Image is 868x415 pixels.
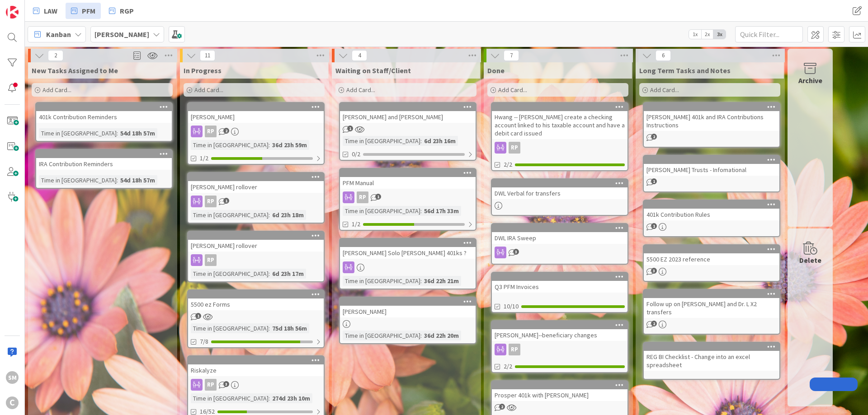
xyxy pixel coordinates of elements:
span: Kanban [46,29,71,40]
div: [PERSON_NAME] [188,103,324,123]
span: : [117,175,118,185]
div: DWL Verbal for transfers [492,187,627,199]
div: Q3 PFM Invoices [492,273,627,293]
div: [PERSON_NAME] 401k and IRA Contributions Instructions [644,103,779,131]
span: PFM [82,5,95,16]
b: [PERSON_NAME] [94,30,149,39]
span: LAW [44,5,57,16]
a: [PERSON_NAME] and [PERSON_NAME]Time in [GEOGRAPHIC_DATA]:6d 23h 16m0/2 [339,102,476,161]
span: 2 [223,128,229,134]
span: 3 [513,249,519,255]
div: 75d 18h 56m [270,323,309,333]
div: Hwang -- [PERSON_NAME] create a checking account linked to his taxable account and have a debit c... [492,103,627,139]
div: [PERSON_NAME]--beneficiary changes [492,321,627,341]
span: Add Card... [650,86,679,94]
a: 5500 EZ 2023 reference [643,244,780,282]
span: 2x [701,30,713,39]
div: Time in [GEOGRAPHIC_DATA] [191,140,269,150]
a: 401k Contribution Rules [643,200,780,237]
span: 3x [713,30,726,39]
span: Add Card... [346,86,375,94]
div: 401k Contribution Rules [644,209,779,220]
div: 54d 18h 57m [118,128,157,138]
a: [PERSON_NAME] Solo [PERSON_NAME] 401ks ?Time in [GEOGRAPHIC_DATA]:36d 22h 21m [339,238,476,289]
div: 5500 EZ 2023 reference [644,253,779,265]
a: [PERSON_NAME] rolloverRPTime in [GEOGRAPHIC_DATA]:6d 23h 18m [187,172,325,224]
div: REG BI Checklist - Change into an excel spreadsheet [644,351,779,371]
div: Prosper 401k with [PERSON_NAME] [492,389,627,401]
div: Riskalyze [188,364,324,376]
span: 1 [347,126,353,131]
input: Quick Filter... [735,26,803,42]
div: [PERSON_NAME] rollover [188,181,324,193]
span: 11 [200,50,215,61]
div: RP [205,126,217,137]
span: 1/2 [200,154,208,163]
div: 6d 23h 17m [270,269,306,279]
div: Delete [799,255,821,266]
span: : [420,331,422,340]
span: 2/2 [504,362,512,371]
div: [PERSON_NAME] Trusts - Infomational [644,156,779,176]
a: [PERSON_NAME] rolloverRPTime in [GEOGRAPHIC_DATA]:6d 23h 17m [187,231,325,282]
div: Prosper 401k with [PERSON_NAME] [492,381,627,401]
div: [PERSON_NAME] Solo [PERSON_NAME] 401ks ? [340,239,476,259]
span: 1 [223,198,229,204]
a: Follow up on [PERSON_NAME] and Dr. L X2 transfers [643,289,780,335]
div: [PERSON_NAME] Solo [PERSON_NAME] 401ks ? [340,247,476,259]
span: 1 [651,178,657,184]
div: 54d 18h 57m [118,175,157,185]
div: 36d 22h 21m [422,276,461,286]
div: 5500 EZ 2023 reference [644,245,779,265]
a: 401k Contribution RemindersTime in [GEOGRAPHIC_DATA]:54d 18h 57m [35,102,173,142]
span: 7/8 [200,337,208,346]
span: Add Card... [498,86,527,94]
div: [PERSON_NAME] [340,298,476,317]
div: 6d 23h 18m [270,210,306,220]
a: REG BI Checklist - Change into an excel spreadsheet [643,342,780,380]
div: Time in [GEOGRAPHIC_DATA] [343,136,420,146]
span: 1x [689,30,701,39]
div: 36d 23h 59m [270,140,309,150]
div: Hwang -- [PERSON_NAME] create a checking account linked to his taxable account and have a debit c... [492,111,627,139]
span: 3 [651,268,657,274]
div: REG BI Checklist - Change into an excel spreadsheet [644,343,779,371]
div: Time in [GEOGRAPHIC_DATA] [191,269,269,279]
div: RP [188,254,324,266]
div: Q3 PFM Invoices [492,281,627,293]
div: Archive [798,75,822,86]
div: 401k Contribution Reminders [36,111,172,123]
span: : [269,393,270,403]
a: DWL Verbal for transfers [491,178,628,216]
div: 5500 ez Forms [188,290,324,310]
img: Visit kanbanzone.com [6,6,19,19]
div: 401k Contribution Reminders [36,103,172,123]
span: : [420,206,422,216]
div: 5500 ez Forms [188,298,324,310]
span: 2/2 [504,160,512,169]
a: LAW [28,3,63,19]
div: [PERSON_NAME] rollover [188,232,324,252]
div: Time in [GEOGRAPHIC_DATA] [343,331,420,340]
a: RGP [104,3,139,19]
div: Time in [GEOGRAPHIC_DATA] [343,206,420,216]
span: : [269,323,270,333]
div: DWL IRA Sweep [492,232,627,244]
a: 5500 ez FormsTime in [GEOGRAPHIC_DATA]:75d 18h 56m7/8 [187,289,325,348]
span: RGP [120,5,134,16]
span: 1/2 [352,219,360,229]
div: C [6,396,19,409]
span: Waiting on Staff/Client [335,66,411,75]
div: 274d 23h 10m [270,393,312,403]
div: [PERSON_NAME] rollover [188,173,324,193]
span: 4 [352,50,367,61]
div: DWL Verbal for transfers [492,179,627,199]
span: : [269,210,270,220]
span: : [420,136,422,146]
span: 1 [375,194,381,200]
div: IRA Contribution Reminders [36,150,172,170]
div: RP [188,196,324,207]
span: Done [487,66,505,75]
span: New Tasks Assigned to Me [32,66,118,75]
span: Add Card... [42,86,71,94]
